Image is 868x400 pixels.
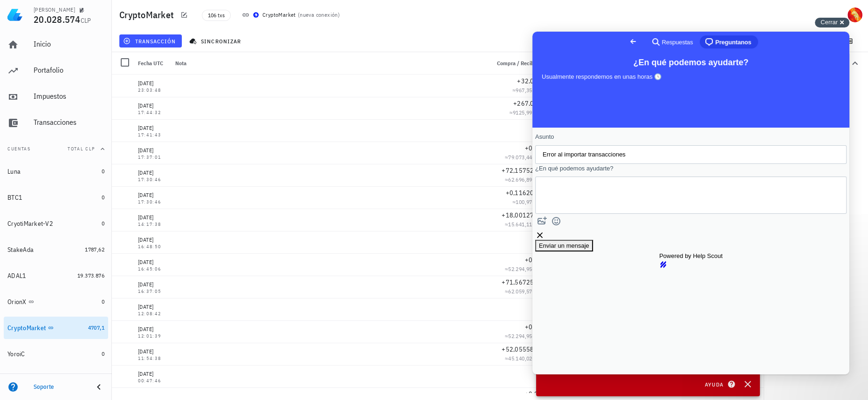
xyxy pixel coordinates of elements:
[138,88,168,93] div: 23:03:48
[138,110,168,115] div: 17:44:32
[4,238,108,261] a: StakeAda 1787,62
[138,302,168,312] div: [DATE]
[508,154,532,161] span: 79.073,44
[34,118,104,127] div: Transacciones
[517,77,542,85] span: +32.000
[119,34,182,47] button: transacción
[513,99,542,108] span: +267.000
[506,189,542,197] span: +0,1162089
[505,332,542,339] span: ≈
[134,52,172,75] div: Fecha UTC
[4,34,108,56] a: Inicio
[516,198,532,205] span: 100,97
[186,34,247,47] button: sincronizar
[298,10,340,20] span: ( )
[81,16,91,25] span: CLP
[102,220,104,227] span: 0
[505,288,542,295] span: ≈
[4,291,108,313] a: OrionX 0
[138,258,168,267] div: [DATE]
[847,7,862,22] div: avatar
[486,52,545,75] div: Compra / Recibido
[525,144,542,152] span: +0,16
[138,213,168,222] div: [DATE]
[88,324,104,331] span: 4707,1
[525,390,542,398] span: +0,08
[4,138,108,160] button: CuentasTotal CLP
[102,350,104,357] span: 0
[4,212,108,235] a: CryotiMarket-V2 0
[138,101,168,110] div: [DATE]
[699,378,739,391] button: Ayuda
[7,246,34,254] div: StakeAda
[34,66,104,75] div: Portafolio
[4,112,108,134] a: Transacciones
[102,194,104,201] span: 0
[253,12,259,18] img: CryptoMKT
[820,19,838,26] span: Cerrar
[4,264,108,287] a: ADAL1 19.373.876
[4,317,108,339] a: CryptoMarket 4707,1
[102,168,104,175] span: 0
[138,267,168,271] div: 16:45:06
[505,176,542,183] span: ≈
[34,383,86,391] div: Soporte
[138,334,168,339] div: 12:01:39
[85,246,104,253] span: 1787,62
[7,194,22,202] div: BTC1
[7,7,22,22] img: LedgiFi
[68,146,95,152] span: Total CLP
[505,355,542,362] span: ≈
[77,272,104,279] span: 19.373.876
[4,343,108,365] a: YoroiC 0
[138,356,168,361] div: 11:54:38
[138,312,168,316] div: 12:08:42
[138,369,168,379] div: [DATE]
[512,87,542,94] span: ≈
[172,52,486,75] div: Nota
[138,379,168,383] div: 00:47:46
[138,280,168,289] div: [DATE]
[4,86,108,108] a: Impuestos
[508,221,532,228] span: 15.641,11
[175,60,186,67] span: Nota
[510,109,542,116] span: ≈
[138,79,168,88] div: [DATE]
[704,380,733,388] span: Ayuda
[34,6,75,14] div: [PERSON_NAME]
[508,288,532,295] span: 62.059,57
[513,109,532,116] span: 9125,99
[138,347,168,356] div: [DATE]
[502,166,542,175] span: +72,1575297
[7,324,46,332] div: CryptoMarket
[138,133,168,137] div: 17:41:43
[34,13,81,26] span: 20.028.574
[508,265,532,272] span: 52.294,95
[508,355,532,362] span: 45.140,02
[525,323,542,331] span: +0,11
[138,60,163,67] span: Fecha UTC
[4,60,108,82] a: Portafolio
[34,92,104,101] div: Impuestos
[119,7,178,22] h1: CryptoMarket
[138,177,168,182] div: 17:30:46
[191,37,241,45] span: sincronizar
[508,176,532,183] span: 62.696,89
[138,222,168,227] div: 14:17:38
[7,272,26,280] div: ADAL1
[34,40,104,48] div: Inicio
[516,87,532,94] span: 967,35
[138,244,168,249] div: 16:48:50
[4,160,108,183] a: Luna 0
[208,10,225,20] span: 106 txs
